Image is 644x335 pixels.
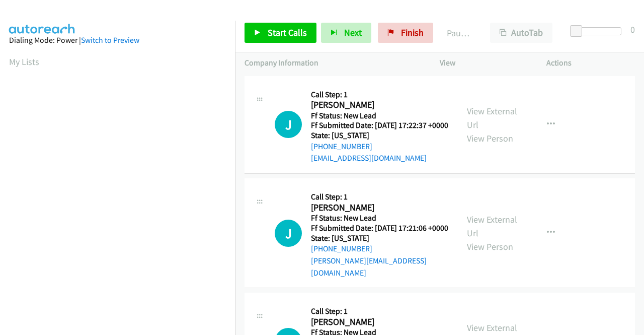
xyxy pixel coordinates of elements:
a: [EMAIL_ADDRESS][DOMAIN_NAME] [311,153,427,163]
h2: [PERSON_NAME] [311,202,445,214]
h5: Ff Submitted Date: [DATE] 17:22:37 +0000 [311,120,448,130]
h5: Ff Status: New Lead [311,111,448,121]
p: Actions [546,57,635,69]
a: Switch to Preview [81,35,139,45]
h5: Call Step: 1 [311,192,449,202]
h5: Ff Status: New Lead [311,213,449,223]
a: View External Url [467,105,517,130]
span: Start Calls [268,27,307,38]
a: View Person [467,241,513,252]
div: The call is yet to be attempted [275,111,302,138]
div: Dialing Mode: Power | [9,34,226,46]
div: 0 [630,23,635,36]
h5: State: [US_STATE] [311,233,449,243]
a: Finish [378,23,433,43]
a: My Lists [9,56,39,68]
h5: State: [US_STATE] [311,130,448,141]
h2: [PERSON_NAME] [311,99,445,111]
p: Paused [447,26,472,40]
a: Start Calls [245,23,316,43]
div: Delay between calls (in seconds) [575,27,621,35]
a: [PHONE_NUMBER] [311,142,372,151]
span: Finish [401,27,424,38]
div: The call is yet to be attempted [275,220,302,247]
span: Next [344,27,362,38]
h5: Ff Submitted Date: [DATE] 17:21:06 +0000 [311,223,449,233]
h2: [PERSON_NAME] [311,316,445,328]
a: [PHONE_NUMBER] [311,244,372,253]
h5: Call Step: 1 [311,90,448,100]
h5: Call Step: 1 [311,306,448,316]
p: View [440,57,528,69]
button: AutoTab [490,23,552,43]
a: [PERSON_NAME][EMAIL_ADDRESS][DOMAIN_NAME] [311,256,427,278]
a: View Person [467,132,513,144]
button: Next [321,23,371,43]
h1: J [275,111,302,138]
h1: J [275,220,302,247]
a: View External Url [467,214,517,239]
p: Company Information [245,57,422,69]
